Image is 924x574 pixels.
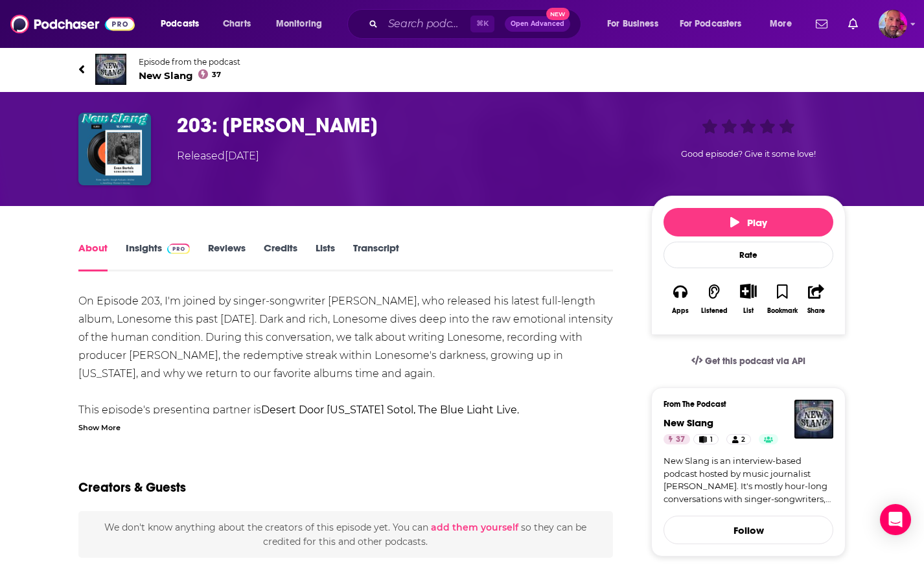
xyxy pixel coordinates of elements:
div: List [743,306,754,315]
span: 2 [741,433,745,446]
div: Bookmark [767,307,798,315]
span: 37 [676,433,685,446]
div: Rate [664,242,833,268]
button: Open AdvancedNew [505,16,570,32]
a: 37 [664,434,690,444]
a: About [78,242,108,271]
div: Apps [672,307,689,315]
h2: Creators & Guests [78,479,186,496]
span: Good episode? Give it some love! [681,149,816,159]
span: Podcasts [161,15,199,33]
a: New Slang [664,417,713,429]
div: Released [DATE] [177,148,259,164]
button: open menu [267,14,339,34]
img: New Slang [95,54,126,85]
h3: From The Podcast [664,400,823,409]
input: Search podcasts, credits, & more... [383,14,470,34]
div: Listened [701,307,728,315]
img: New Slang [794,400,833,439]
button: open menu [598,14,675,34]
button: open menu [671,14,761,34]
b: , [413,404,415,416]
img: 203: Evan Bartels [78,113,151,185]
button: open menu [152,14,216,34]
button: Share [800,275,833,323]
a: Get this podcast via API [681,345,816,377]
button: add them yourself [431,522,518,533]
img: User Profile [879,10,907,38]
a: Lists [316,242,335,271]
span: Charts [223,15,251,33]
div: Search podcasts, credits, & more... [360,9,594,39]
button: Bookmark [765,275,799,323]
button: Show More Button [735,284,761,298]
a: New SlangEpisode from the podcastNew Slang37 [78,54,846,85]
button: Play [664,208,833,236]
button: Apps [664,275,697,323]
div: Share [807,307,825,315]
span: 37 [212,72,221,78]
a: Credits [264,242,297,271]
img: Podchaser - Follow, Share and Rate Podcasts [10,12,135,36]
span: For Podcasters [680,15,742,33]
button: Follow [664,516,833,544]
button: Listened [697,275,731,323]
span: Play [730,216,767,229]
a: Show notifications dropdown [843,13,863,35]
span: Episode from the podcast [139,57,240,67]
span: Monitoring [276,15,322,33]
span: ⌘ K [470,16,494,32]
span: We don't know anything about the creators of this episode yet . You can so they can be credited f... [104,522,586,547]
button: Show profile menu [879,10,907,38]
span: For Business [607,15,658,33]
a: 2 [726,434,751,444]
span: Logged in as Superquattrone [879,10,907,38]
span: New Slang [139,69,240,82]
a: The Blue Light Live [418,404,517,416]
a: Reviews [208,242,246,271]
a: Desert Door [US_STATE] Sotol [261,404,413,416]
span: Open Advanced [511,21,564,27]
button: open menu [761,14,808,34]
div: Show More ButtonList [732,275,765,323]
span: More [770,15,792,33]
a: Transcript [353,242,399,271]
a: 1 [693,434,719,444]
div: Open Intercom Messenger [880,504,911,535]
a: Charts [214,14,259,34]
span: Get this podcast via API [705,356,805,367]
a: New Slang is an interview-based podcast hosted by music journalist [PERSON_NAME]. It's mostly hou... [664,455,833,505]
img: Podchaser Pro [167,244,190,254]
a: InsightsPodchaser Pro [126,242,190,271]
h1: 203: Evan Bartels [177,113,630,138]
span: New [546,8,570,20]
a: Show notifications dropdown [811,13,833,35]
span: 1 [710,433,713,446]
